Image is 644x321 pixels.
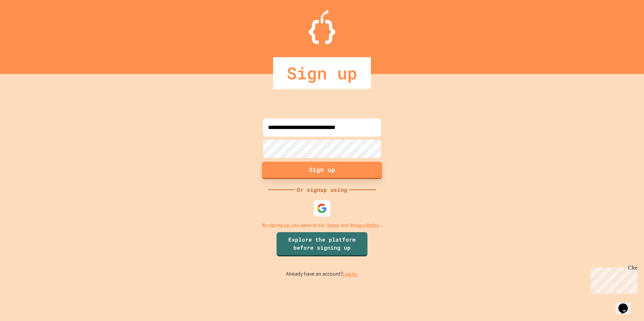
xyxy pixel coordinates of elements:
[616,294,637,314] iframe: chat widget
[262,222,382,229] p: By signing up, you agree to our and .
[309,10,335,44] img: Logo.svg
[286,270,358,278] p: Already have an account?
[273,57,371,89] div: Sign up
[262,162,382,179] button: Sign up
[317,203,327,213] img: google-icon.svg
[3,3,46,43] div: Chat with us now!Close
[350,222,379,229] a: Privacy Policy
[588,265,637,293] iframe: chat widget
[277,232,367,256] a: Explore the platform before signing up
[295,186,349,194] div: Or signup using
[343,271,358,278] a: Log in.
[327,222,339,229] a: Terms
